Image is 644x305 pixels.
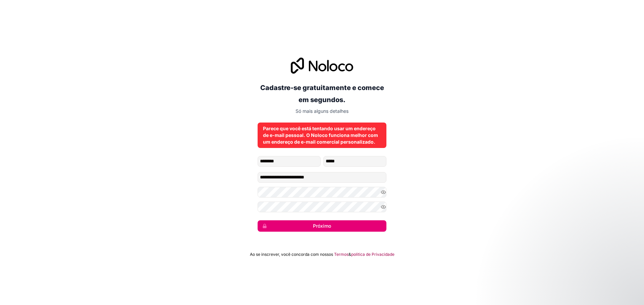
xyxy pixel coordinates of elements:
button: Próximo [258,220,386,232]
input: Endereço de email [258,172,386,183]
font: Próximo [313,223,331,229]
iframe: Mensagem de notificação do intercomunicador [510,255,644,302]
font: Só mais alguns detalhes [296,108,348,114]
font: política de Privacidade [351,252,394,257]
input: Confirme sua senha [258,202,386,212]
a: Termos [334,252,348,257]
font: & [348,252,351,257]
a: política de Privacidade [351,252,394,257]
font: Ao se inscrever, você concorda com nossos [250,252,333,257]
input: nome de família [323,156,386,167]
input: nome dado [258,156,321,167]
input: Senha [258,187,386,198]
font: Cadastre-se gratuitamente e comece em segundos. [260,84,384,104]
font: Termos [334,252,348,257]
font: Parece que você está tentando usar um endereço de e-mail pessoal. O Noloco funciona melhor com um... [263,126,378,145]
